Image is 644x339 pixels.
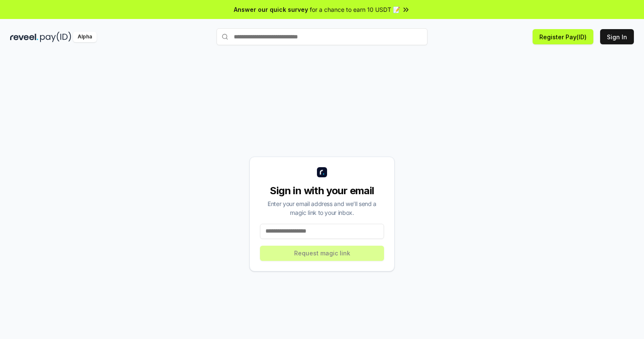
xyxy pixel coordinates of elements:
img: reveel_dark [10,32,38,42]
button: Register Pay(ID) [533,29,593,44]
div: Alpha [73,32,97,42]
div: Sign in with your email [260,184,384,198]
span: Answer our quick survey [234,5,308,14]
img: pay_id [40,32,71,42]
div: Enter your email address and we’ll send a magic link to your inbox. [260,199,384,217]
img: logo_small [317,167,327,177]
button: Sign In [600,29,634,44]
span: for a chance to earn 10 USDT 📝 [310,5,400,14]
